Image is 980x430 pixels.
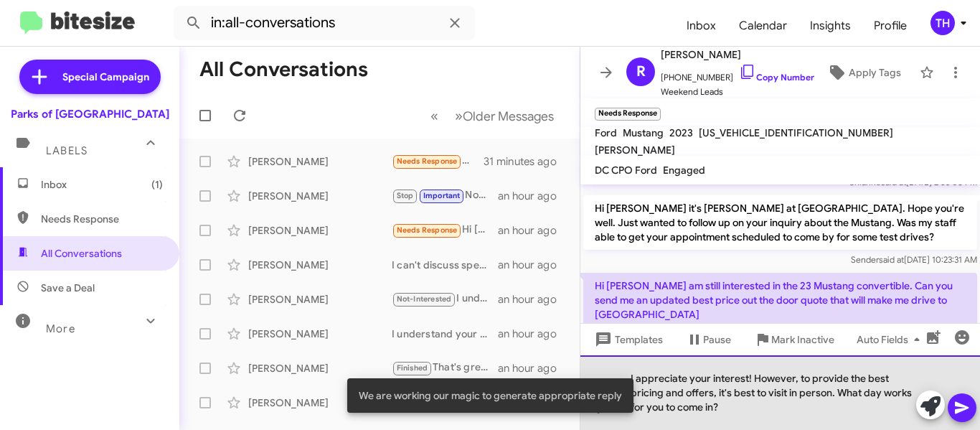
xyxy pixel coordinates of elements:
[595,164,657,177] span: DC CPO Ford
[248,292,392,307] div: [PERSON_NAME]
[397,156,458,166] span: Needs Response
[699,126,893,139] span: [US_VEHICLE_IDENTIFICATION_NUMBER]
[663,164,705,177] span: Engaged
[851,254,977,265] span: Sender [DATE] 10:23:31 AM
[739,72,814,83] a: Copy Number
[41,246,122,261] span: All Conversations
[857,327,925,352] span: Auto Fields
[918,11,964,35] button: TH
[248,396,392,410] div: [PERSON_NAME]
[484,154,568,169] div: 31 minutes ago
[636,60,646,83] span: R
[583,273,977,327] p: Hi [PERSON_NAME] am still interested in the 23 Mustang convertible. Can you send me an updated be...
[623,126,664,139] span: Mustang
[798,5,862,47] a: Insights
[199,58,368,81] h1: All Conversations
[248,361,392,375] div: [PERSON_NAME]
[397,294,452,304] span: Not-Interested
[46,144,88,157] span: Labels
[771,327,834,352] span: Mark Inactive
[580,327,674,352] button: Templates
[41,177,163,192] span: Inbox
[849,60,901,85] span: Apply Tags
[498,223,568,238] div: an hour ago
[498,292,568,307] div: an hour ago
[422,101,447,131] button: Previous
[930,11,955,35] div: TH
[661,63,814,85] span: [PHONE_NUMBER]
[19,60,161,94] a: Special Campaign
[397,191,414,200] span: Stop
[174,6,475,40] input: Search
[430,107,438,125] span: «
[248,154,392,169] div: [PERSON_NAME]
[743,327,846,352] button: Mark Inactive
[595,144,675,156] span: [PERSON_NAME]
[423,191,461,200] span: Important
[392,222,498,238] div: Hi [PERSON_NAME] am still interested in the 23 Mustang convertible. Can you send me an updated be...
[583,195,977,250] p: Hi [PERSON_NAME] it's [PERSON_NAME] at [GEOGRAPHIC_DATA]. Hope you're well. Just wanted to follow...
[661,85,814,99] span: Weekend Leads
[41,281,95,295] span: Save a Deal
[727,5,798,47] a: Calendar
[423,101,562,131] nav: Page navigation example
[359,388,622,403] span: We are working our magic to generate appropriate reply
[703,327,731,352] span: Pause
[392,327,498,341] div: I understand your concerns. If you ever change your mind please let us know.
[669,126,693,139] span: 2023
[845,327,937,352] button: Auto Fields
[592,327,663,352] span: Templates
[392,187,498,204] div: Nope, please remove me from your list and do not contact again. I don't have time to waste on games
[661,46,814,63] span: [PERSON_NAME]
[248,223,392,238] div: [PERSON_NAME]
[580,355,980,430] div: I appreciate your interest! However, to provide the best pricing and offers, it's best to visit i...
[814,60,913,85] button: Apply Tags
[498,189,568,203] div: an hour ago
[455,107,463,125] span: »
[498,258,568,272] div: an hour ago
[62,70,149,84] span: Special Campaign
[392,258,498,272] div: I can't discuss specific prices, but I'd love for you to visit the dealership. We can assess your...
[674,327,743,352] button: Pause
[11,107,169,121] div: Parks of [GEOGRAPHIC_DATA]
[151,177,163,192] span: (1)
[248,327,392,341] div: [PERSON_NAME]
[862,5,918,47] a: Profile
[46,322,75,335] span: More
[392,153,484,169] div: Well I still owe 41,176 I don't think there's much you can do for me because I would like a new 4...
[879,254,904,265] span: said at
[675,5,727,47] a: Inbox
[392,360,498,376] div: That's great to hear! If you ever change your mind or want to explore other options, please let u...
[392,291,498,307] div: I understand! If you ever change your mind about selling your Crosstrek or have any questions, fe...
[248,258,392,272] div: [PERSON_NAME]
[595,108,661,121] small: Needs Response
[498,327,568,341] div: an hour ago
[248,189,392,203] div: [PERSON_NAME]
[397,225,458,235] span: Needs Response
[41,212,163,226] span: Needs Response
[463,108,554,124] span: Older Messages
[595,126,617,139] span: Ford
[446,101,562,131] button: Next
